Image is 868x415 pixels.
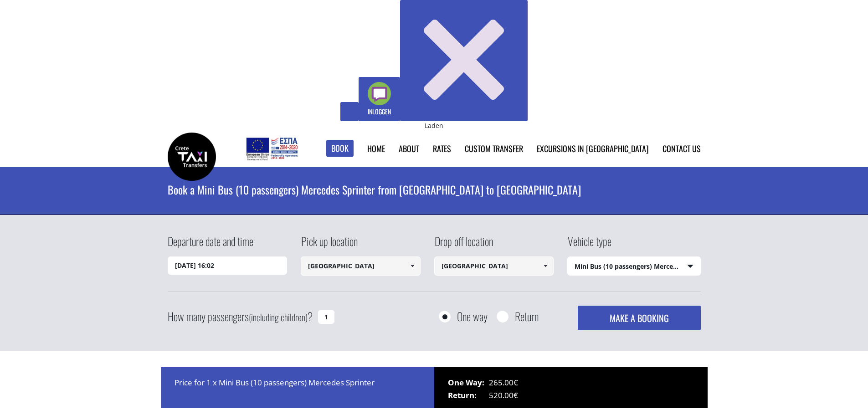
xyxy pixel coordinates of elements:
[578,306,700,330] button: MAKE A BOOKING
[425,121,443,130] span: Laden
[301,256,421,276] input: Select pickup location
[434,233,493,256] label: Drop off location
[245,135,299,162] img: e-bannersEUERDF180X90.jpg
[538,256,553,276] a: Show All Items
[301,233,358,256] label: Pick up location
[567,233,611,256] label: Vehicle type
[367,143,385,154] a: Home
[326,140,354,157] a: Book
[368,107,391,116] span: Inloggen
[663,143,701,154] a: Contact us
[405,256,420,276] a: Show All Items
[568,257,700,276] span: Mini Bus (10 passengers) Mercedes Sprinter
[249,310,308,324] small: (including children)
[161,367,434,408] div: Price for 1 x Mini Bus (10 passengers) Mercedes Sprinter
[448,376,489,389] span: One Way:
[168,306,313,328] label: How many passengers ?
[537,143,649,154] a: Excursions in [GEOGRAPHIC_DATA]
[434,367,708,408] div: 265.00€ 520.00€
[515,311,539,322] label: Return
[168,133,216,181] img: Crete Taxi Transfers | Book a Mini Bus transfer from Heraklion airport to Chania city | Crete Tax...
[168,233,253,256] label: Departure date and time
[168,167,701,212] h1: Book a Mini Bus (10 passengers) Mercedes Sprinter from [GEOGRAPHIC_DATA] to [GEOGRAPHIC_DATA]
[448,389,489,402] span: Return:
[399,143,419,154] a: About
[465,143,523,154] a: Custom Transfer
[457,311,488,322] label: One way
[433,143,451,154] a: Rates
[168,151,216,160] a: Crete Taxi Transfers | Book a Mini Bus transfer from Heraklion airport to Chania city | Crete Tax...
[434,256,554,276] input: Select drop-off location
